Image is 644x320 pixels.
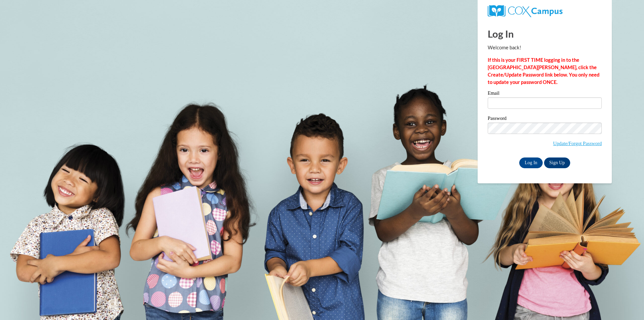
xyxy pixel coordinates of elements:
[553,141,602,146] a: Update/Forgot Password
[488,91,602,97] label: Email
[488,5,562,17] img: COX Campus
[488,8,562,13] a: COX Campus
[488,27,602,41] h1: Log In
[519,157,543,168] input: Log In
[488,44,602,51] p: Welcome back!
[488,116,602,123] label: Password
[488,57,599,85] strong: If this is your FIRST TIME logging in to the [GEOGRAPHIC_DATA][PERSON_NAME], click the Create/Upd...
[544,157,570,168] a: Sign Up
